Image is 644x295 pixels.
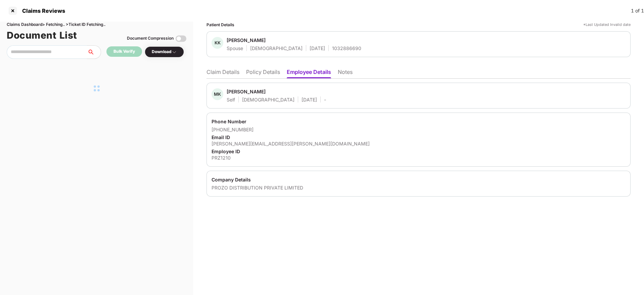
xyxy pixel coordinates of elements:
li: Notes [338,69,353,78]
div: [DEMOGRAPHIC_DATA] [242,96,294,103]
div: [DATE] [302,96,317,103]
div: Self [227,96,235,103]
div: Document Compression [127,35,174,42]
div: Phone Number [212,118,626,125]
div: [DATE] [310,45,325,51]
div: [PERSON_NAME] [227,37,266,43]
div: Spouse [227,45,243,51]
img: svg+xml;base64,PHN2ZyBpZD0iRHJvcGRvd24tMzJ4MzIiIHhtbG5zPSJodHRwOi8vd3d3LnczLm9yZy8yMDAwL3N2ZyIgd2... [172,49,177,55]
div: Bulk Verify [113,48,135,55]
div: Claims Reviews [18,7,65,14]
div: Download [152,49,177,55]
li: Employee Details [287,69,331,78]
div: Email ID [212,134,626,140]
img: svg+xml;base64,PHN2ZyBpZD0iVG9nZ2xlLTMyeDMyIiB4bWxucz0iaHR0cDovL3d3dy53My5vcmcvMjAwMC9zdmciIHdpZH... [176,33,186,44]
li: Policy Details [246,69,280,78]
div: [PERSON_NAME] [227,88,266,95]
div: Employee ID [212,148,626,155]
h1: Document List [7,28,77,43]
div: KK [212,37,223,49]
div: PROZO DISTRIBUTION PRIVATE LIMITED [212,184,626,191]
span: search [87,49,101,55]
button: search [87,45,101,59]
div: Claims Dashboard > Fetching.. > Ticket ID Fetching.. [7,22,186,28]
div: Patient Details [206,22,234,28]
div: 1032886690 [332,45,361,51]
div: Company Details [212,176,626,183]
div: PRZ1210 [212,155,626,161]
div: [PERSON_NAME][EMAIL_ADDRESS][PERSON_NAME][DOMAIN_NAME] [212,140,626,147]
div: 1 of 1 [631,7,644,14]
div: MK [212,88,223,100]
div: [PHONE_NUMBER] [212,126,626,133]
div: *Last Updated Invalid date [583,22,631,28]
div: - [324,96,326,103]
li: Claim Details [206,69,239,78]
div: [DEMOGRAPHIC_DATA] [250,45,303,51]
